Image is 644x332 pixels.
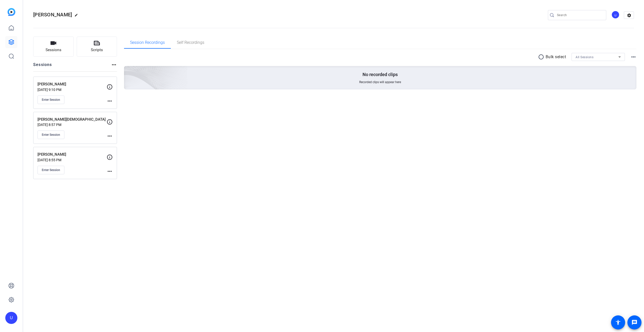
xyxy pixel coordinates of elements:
p: [DATE] 9:10 PM [37,88,107,92]
span: Recorded clips will appear here [359,80,401,84]
mat-icon: message [631,319,637,325]
button: Enter Session [37,95,64,104]
p: Bulk select [546,54,566,60]
p: No recorded clips [363,72,398,78]
mat-icon: settings [624,12,634,19]
span: All Sessions [576,55,593,59]
mat-icon: more_horiz [107,168,113,174]
button: Sessions [33,37,74,57]
ngx-avatar: USPS [611,11,620,19]
span: Self Recordings [177,41,204,45]
mat-icon: more_horiz [107,133,113,139]
span: [PERSON_NAME] [33,12,72,18]
mat-icon: accessibility [615,319,621,325]
span: Enter Session [42,168,60,172]
p: [PERSON_NAME][DEMOGRAPHIC_DATA] [37,117,107,122]
div: U [611,11,620,19]
p: [DATE] 8:57 PM [37,123,107,127]
mat-icon: edit [74,13,80,19]
div: U [5,312,17,324]
span: Enter Session [42,133,60,137]
mat-icon: more_horiz [111,62,117,68]
mat-icon: radio_button_unchecked [538,54,546,60]
button: Enter Session [37,166,64,174]
p: [PERSON_NAME] [37,152,107,157]
button: Scripts [77,37,117,57]
img: embarkstudio-empty-session.png [68,16,188,125]
span: Sessions [46,47,61,53]
span: Enter Session [42,98,60,102]
p: [PERSON_NAME] [37,81,107,87]
mat-icon: more_horiz [630,54,636,60]
mat-icon: more_horiz [107,98,113,104]
p: [DATE] 8:55 PM [37,158,107,162]
span: Scripts [91,47,103,53]
h2: Sessions [33,62,52,71]
input: Search [557,12,602,18]
button: Enter Session [37,130,64,139]
span: Session Recordings [130,41,165,45]
img: blue-gradient.svg [8,8,15,16]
